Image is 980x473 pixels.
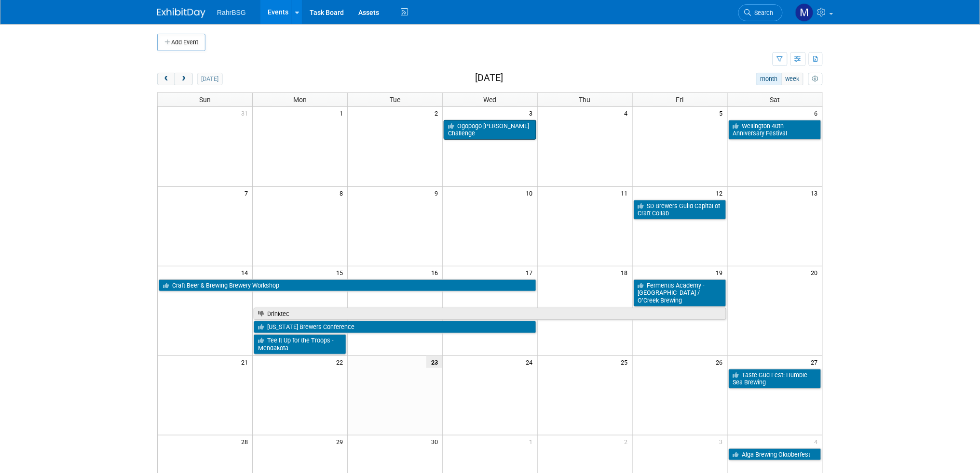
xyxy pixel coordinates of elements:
[795,3,814,22] img: Michael Dawson
[529,107,537,119] span: 3
[814,107,822,119] span: 6
[620,266,632,278] span: 18
[624,435,632,447] span: 2
[339,187,347,199] span: 8
[254,334,346,354] a: Tee It Up for the Troops - Mendakota
[715,266,727,278] span: 19
[430,435,442,447] span: 30
[729,448,821,461] a: Alga Brewing Oktoberfest
[634,279,726,307] a: Fermentis Academy - [GEOGRAPHIC_DATA] / O’Creek Brewing
[157,34,205,51] button: Add Event
[444,120,536,140] a: Ogopogo [PERSON_NAME] Challenge
[719,435,727,447] span: 3
[676,96,684,104] span: Fri
[810,187,822,199] span: 13
[197,73,223,85] button: [DATE]
[529,435,537,447] span: 1
[434,107,442,119] span: 2
[715,356,727,368] span: 26
[525,266,537,278] span: 17
[808,73,823,85] button: myCustomButton
[620,187,632,199] span: 11
[719,107,727,119] span: 5
[254,321,536,333] a: [US_STATE] Brewers Conference
[293,96,307,104] span: Mon
[159,279,536,292] a: Craft Beer & Brewing Brewery Workshop
[254,308,726,320] a: Drinktec
[217,9,246,16] span: RahrBSG
[738,4,783,21] a: Search
[240,435,252,447] span: 28
[476,73,504,83] h2: [DATE]
[756,73,782,85] button: month
[620,356,632,368] span: 25
[814,435,822,447] span: 4
[240,356,252,368] span: 21
[426,356,442,368] span: 23
[781,73,803,85] button: week
[335,435,347,447] span: 29
[634,200,726,220] a: SD Brewers Guild Capital of Craft Collab
[244,187,252,199] span: 7
[175,73,192,85] button: next
[812,76,818,82] i: Personalize Calendar
[729,120,821,140] a: Wellington 40th Anniversary Festival
[434,187,442,199] span: 9
[579,96,591,104] span: Thu
[335,356,347,368] span: 22
[810,356,822,368] span: 27
[751,9,774,16] span: Search
[240,266,252,278] span: 14
[525,187,537,199] span: 10
[715,187,727,199] span: 12
[624,107,632,119] span: 4
[390,96,400,104] span: Tue
[430,266,442,278] span: 16
[335,266,347,278] span: 15
[157,8,205,18] img: ExhibitDay
[525,356,537,368] span: 24
[339,107,347,119] span: 1
[240,107,252,119] span: 31
[729,369,821,389] a: Taste Gud Fest: Humble Sea Brewing
[199,96,211,104] span: Sun
[810,266,822,278] span: 20
[483,96,496,104] span: Wed
[770,96,780,104] span: Sat
[157,73,175,85] button: prev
